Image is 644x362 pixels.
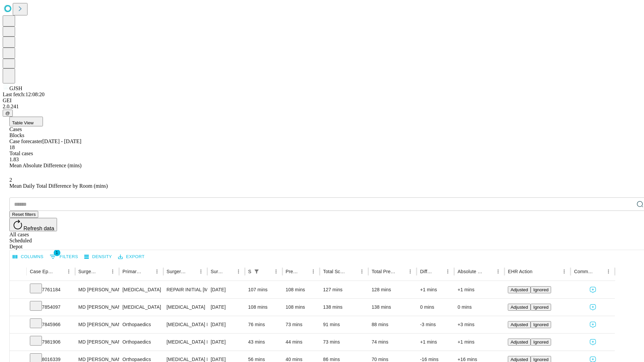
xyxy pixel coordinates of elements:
[420,316,451,333] div: -3 mins
[248,316,279,333] div: 76 mins
[458,334,501,351] div: +1 mins
[420,281,451,298] div: +1 mins
[9,144,15,150] span: 18
[143,267,152,276] button: Sort
[323,316,365,333] div: 91 mins
[48,251,80,262] button: Show filters
[531,304,551,311] button: Ignored
[9,138,42,144] span: Case forecaster
[30,299,72,316] div: 7854097
[531,339,551,346] button: Ignored
[248,269,251,274] div: Scheduled In Room Duration
[5,111,10,116] span: @
[211,334,241,351] div: [DATE]
[531,321,551,328] button: Ignored
[9,85,22,91] span: GJSH
[167,269,186,274] div: Surgery Name
[357,267,367,276] button: Menu
[511,322,528,327] span: Adjusted
[323,269,347,274] div: Total Scheduled Duration
[531,286,551,293] button: Ignored
[23,226,54,231] span: Refresh data
[286,299,317,316] div: 108 mins
[187,267,196,276] button: Sort
[248,299,279,316] div: 108 mins
[55,267,64,276] button: Sort
[420,299,451,316] div: 0 mins
[78,269,98,274] div: Surgeon Name
[508,269,532,274] div: EHR Action
[262,267,271,276] button: Sort
[78,316,116,333] div: MD [PERSON_NAME] [PERSON_NAME]
[152,267,162,276] button: Menu
[604,267,613,276] button: Menu
[248,281,279,298] div: 107 mins
[167,281,204,298] div: REPAIR INITIAL [MEDICAL_DATA] REDUCIBLE AGE [DEMOGRAPHIC_DATA] OR MORE
[9,157,19,162] span: 1.83
[122,299,160,316] div: [MEDICAL_DATA]
[13,319,23,331] button: Expand
[167,299,204,316] div: [MEDICAL_DATA]
[533,340,548,345] span: Ignored
[508,339,531,346] button: Adjusted
[511,340,528,345] span: Adjusted
[3,92,45,97] span: Last fetch: 12:08:20
[83,252,114,262] button: Density
[286,281,317,298] div: 108 mins
[443,267,452,276] button: Menu
[54,249,60,256] span: 1
[9,218,57,231] button: Refresh data
[323,299,365,316] div: 138 mins
[533,305,548,310] span: Ignored
[458,299,501,316] div: 0 mins
[511,305,528,310] span: Adjusted
[64,267,73,276] button: Menu
[211,269,224,274] div: Surgery Date
[3,104,641,110] div: 2.0.241
[323,334,365,351] div: 73 mins
[234,267,243,276] button: Menu
[9,177,12,183] span: 2
[122,316,160,333] div: Orthopaedics
[30,269,54,274] div: Case Epic Id
[574,269,593,274] div: Comments
[299,267,309,276] button: Sort
[9,183,108,189] span: Mean Daily Total Difference by Room (mins)
[286,316,317,333] div: 73 mins
[30,316,72,333] div: 7845966
[511,357,528,362] span: Adjusted
[252,267,261,276] button: Show filters
[508,321,531,328] button: Adjusted
[30,281,72,298] div: 7761184
[309,267,318,276] button: Menu
[13,302,23,313] button: Expand
[434,267,443,276] button: Sort
[30,334,72,351] div: 7981906
[13,284,23,296] button: Expand
[3,98,641,104] div: GEI
[3,110,13,117] button: @
[396,267,406,276] button: Sort
[211,281,241,298] div: [DATE]
[511,287,528,292] span: Adjusted
[108,267,117,276] button: Menu
[420,269,433,274] div: Difference
[508,286,531,293] button: Adjusted
[420,334,451,351] div: +1 mins
[13,337,23,348] button: Expand
[533,322,548,327] span: Ignored
[484,267,493,276] button: Sort
[372,334,414,351] div: 74 mins
[9,117,43,126] button: Table View
[286,269,299,274] div: Predicted In Room Duration
[122,334,160,351] div: Orthopaedics
[348,267,357,276] button: Sort
[252,267,261,276] div: 1 active filter
[458,269,483,274] div: Absolute Difference
[458,316,501,333] div: +3 mins
[224,267,234,276] button: Sort
[9,163,82,168] span: Mean Absolute Difference (mins)
[594,267,604,276] button: Sort
[533,357,548,362] span: Ignored
[12,120,34,125] span: Table View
